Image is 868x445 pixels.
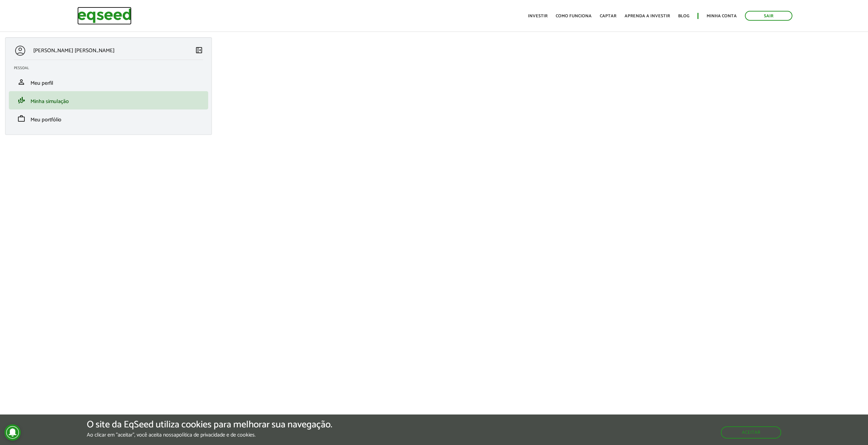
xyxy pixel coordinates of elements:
p: [PERSON_NAME] [PERSON_NAME] [33,47,115,54]
a: Minha conta [707,14,737,18]
span: person [17,78,25,86]
span: Meu perfil [31,79,53,88]
span: left_panel_close [195,46,203,54]
h2: Pessoal [14,66,208,70]
a: finance_modeMinha simulação [14,96,203,104]
a: Como funciona [556,14,592,18]
a: Blog [678,14,689,18]
li: Meu perfil [9,73,208,91]
p: Ao clicar em "aceitar", você aceita nossa . [87,432,332,438]
button: Aceitar [721,426,781,439]
span: Meu portfólio [31,115,61,124]
img: EqSeed [77,7,132,25]
a: Captar [600,14,616,18]
span: Minha simulação [31,97,69,106]
a: Colapsar menu [195,46,203,56]
li: Minha simulação [9,91,208,109]
a: Investir [528,14,548,18]
span: finance_mode [17,96,25,104]
li: Meu portfólio [9,109,208,128]
h5: O site da EqSeed utiliza cookies para melhorar sua navegação. [87,420,332,430]
span: work [17,115,25,123]
a: personMeu perfil [14,78,203,86]
a: política de privacidade e de cookies [176,432,255,438]
a: Sair [745,11,792,21]
a: Aprenda a investir [625,14,670,18]
a: workMeu portfólio [14,115,203,123]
